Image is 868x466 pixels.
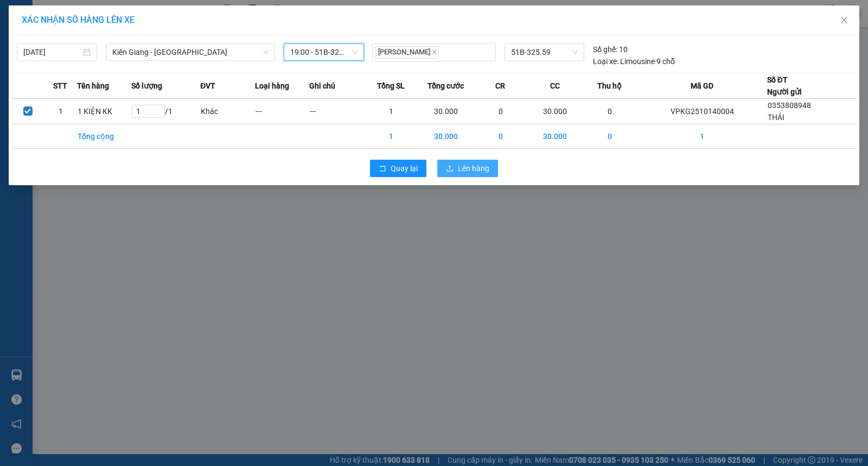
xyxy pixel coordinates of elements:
[309,99,364,124] td: ---
[419,99,474,124] td: 30.000
[370,160,426,177] button: rollbackQuay lại
[432,49,437,55] span: close
[637,124,767,149] td: 1
[583,124,637,149] td: 0
[427,80,464,92] span: Tổng cước
[767,74,802,98] div: Số ĐT Người gửi
[593,43,617,55] span: Số ghế:
[593,55,618,67] span: Loại xe:
[200,80,215,92] span: ĐVT
[511,44,578,60] span: 51B-325.59
[309,80,335,92] span: Ghi chú
[458,162,489,174] span: Lên hàng
[829,5,859,36] button: Close
[263,49,269,55] span: down
[528,99,583,124] td: 30.000
[691,80,713,92] span: Mã GD
[597,80,622,92] span: Thu hộ
[419,124,474,149] td: 30.000
[528,124,583,149] td: 30.000
[379,165,386,173] span: rollback
[593,55,675,67] div: Limousine 9 chỗ
[22,15,135,25] span: XÁC NHẬN SỐ HÀNG LÊN XE
[437,160,498,177] button: uploadLên hàng
[77,80,109,92] span: Tên hàng
[77,99,132,124] td: 1 KIỆN KK
[364,99,419,124] td: 1
[768,101,811,110] span: 0353808948
[377,80,405,92] span: Tổng SL
[583,99,637,124] td: 0
[255,80,289,92] span: Loại hàng
[840,16,848,24] span: close
[23,46,81,58] input: 14/10/2025
[495,80,505,92] span: CR
[550,80,560,92] span: CC
[131,80,162,92] span: Số lượng
[112,44,269,60] span: Kiên Giang - Cần Thơ
[77,124,132,149] td: Tổng cộng
[375,46,439,59] span: [PERSON_NAME]
[473,124,528,149] td: 0
[364,124,419,149] td: 1
[290,44,358,60] span: 19:00 - 51B-325.59
[473,99,528,124] td: 0
[637,99,767,124] td: VPKG2510140004
[131,99,200,124] td: / 1
[446,165,454,173] span: upload
[53,80,67,92] span: STT
[391,162,418,174] span: Quay lại
[200,99,255,124] td: Khác
[768,113,784,122] span: THÁI
[44,99,76,124] td: 1
[255,99,310,124] td: ---
[593,43,628,55] div: 10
